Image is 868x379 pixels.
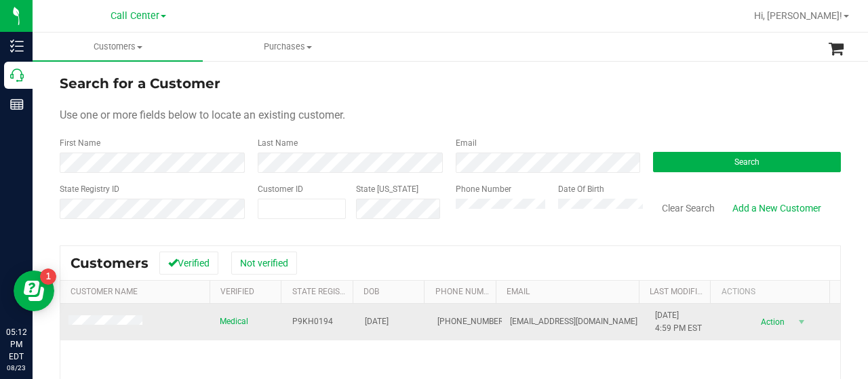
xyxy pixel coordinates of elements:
[33,33,203,61] a: Customers
[435,287,498,296] a: Phone Number
[60,75,220,92] span: Search for a Customer
[10,68,24,82] inline-svg: Call Center
[507,287,530,296] a: Email
[363,287,379,296] a: DOB
[749,313,793,332] span: Action
[60,108,345,121] span: Use one or more fields below to locate an existing customer.
[724,197,830,220] a: Add a New Customer
[71,287,138,296] a: Customer Name
[203,41,372,53] span: Purchases
[220,287,254,296] a: Verified
[653,152,841,172] button: Search
[292,287,363,296] a: State Registry Id
[292,315,333,328] span: P9KH0194
[258,137,298,149] label: Last Name
[6,363,26,373] p: 08/23
[754,10,842,21] span: Hi, [PERSON_NAME]!
[437,315,505,328] span: [PHONE_NUMBER]
[10,98,24,111] inline-svg: Reports
[734,157,759,167] span: Search
[60,183,119,195] label: State Registry ID
[456,137,477,149] label: Email
[71,255,149,271] span: Customers
[365,315,389,328] span: [DATE]
[40,268,56,285] iframe: Resource center unread badge
[258,183,303,195] label: Customer ID
[456,183,511,195] label: Phone Number
[655,309,702,335] span: [DATE] 4:59 PM EST
[356,183,418,195] label: State [US_STATE]
[14,271,54,311] iframe: Resource center
[6,326,26,363] p: 05:12 PM EDT
[231,252,297,275] button: Not verified
[10,39,24,53] inline-svg: Inventory
[111,10,159,22] span: Call Center
[510,315,637,328] span: [EMAIL_ADDRESS][DOMAIN_NAME]
[33,41,203,53] span: Customers
[722,287,825,296] div: Actions
[653,197,724,220] button: Clear Search
[60,137,100,149] label: First Name
[558,183,604,195] label: Date Of Birth
[650,287,707,296] a: Last Modified
[220,315,248,328] span: Medical
[793,313,810,332] span: select
[203,33,373,61] a: Purchases
[159,252,218,275] button: Verified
